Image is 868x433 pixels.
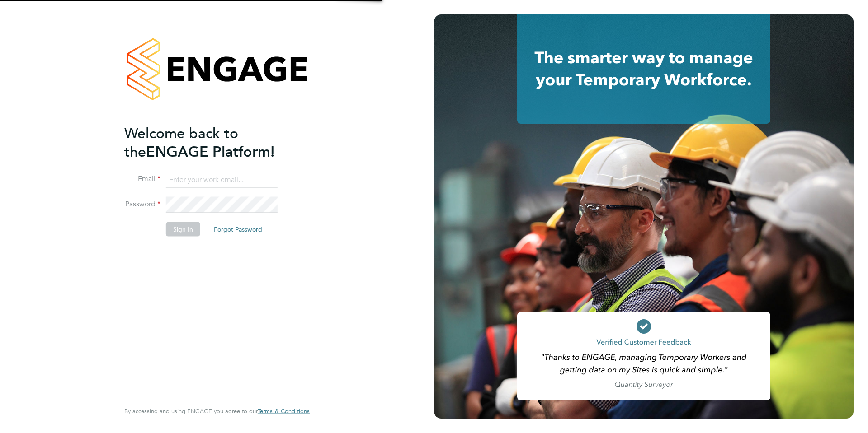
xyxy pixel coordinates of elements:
button: Sign In [166,222,200,237]
span: Terms & Conditions [258,407,310,415]
span: Welcome back to the [124,124,238,160]
input: Enter your work email... [166,172,278,188]
h2: ENGAGE Platform! [124,124,301,161]
label: Password [124,200,160,209]
button: Forgot Password [207,222,269,237]
span: By accessing and using ENGAGE you agree to our [124,407,310,415]
a: Terms & Conditions [258,408,310,415]
label: Email [124,174,160,184]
